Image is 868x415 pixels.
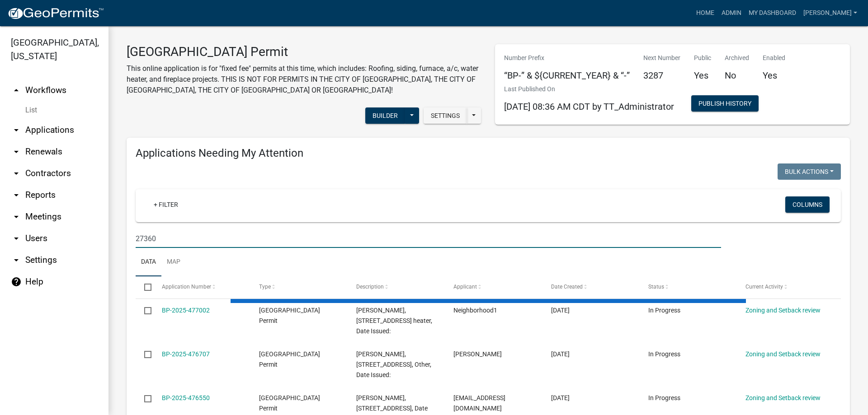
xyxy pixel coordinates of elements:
span: In Progress [648,394,680,401]
datatable-header-cell: Application Number [153,276,250,298]
i: arrow_drop_up [11,85,22,96]
p: Next Number [643,53,680,63]
i: arrow_drop_down [11,125,22,135]
button: Publish History [691,95,759,112]
a: [PERSON_NAME] [800,5,861,22]
i: help [11,276,22,287]
a: Home [693,5,718,22]
span: 09/10/2025 [551,350,570,358]
datatable-header-cell: Select [136,276,153,298]
span: Application Number [162,284,211,290]
p: Public [694,53,711,63]
h5: No [725,70,749,81]
h5: Yes [694,70,711,81]
button: Columns [785,196,830,213]
i: arrow_drop_down [11,190,22,201]
button: Bulk Actions [778,163,841,180]
p: Enabled [763,53,785,63]
datatable-header-cell: Status [640,276,737,298]
span: 09/11/2025 [551,307,570,314]
span: Isanti County Building Permit [259,394,320,412]
datatable-header-cell: Current Activity [737,276,834,298]
span: Ashley Schultz [453,350,502,358]
datatable-header-cell: Applicant [445,276,542,298]
button: Builder [365,107,405,124]
a: Data [136,248,161,277]
i: arrow_drop_down [11,168,22,179]
a: BP-2025-476707 [162,350,210,358]
h3: [GEOGRAPHIC_DATA] Permit [127,44,481,60]
span: Isanti County Building Permit [259,307,320,324]
datatable-header-cell: Date Created [542,276,639,298]
span: Neighborhood1 [453,307,497,314]
span: Date Created [551,284,583,290]
a: Zoning and Setback review [745,350,821,358]
datatable-header-cell: Type [250,276,348,298]
wm-modal-confirm: Workflow Publish History [691,101,759,108]
span: Type [259,284,271,290]
a: BP-2025-477002 [162,307,210,314]
a: BP-2025-476550 [162,394,210,401]
a: + Filter [146,196,185,213]
span: In Progress [648,350,680,358]
span: Applicant [453,284,477,290]
p: Archived [725,53,749,63]
span: In Progress [648,307,680,314]
span: Isanti County Building Permit [259,350,320,368]
h5: Yes [763,70,785,81]
span: Status [648,284,664,290]
span: 09/10/2025 [551,394,570,401]
span: SANDRA NEELY, 27793 VENTRE DR NW, Water heater, Date Issued: [356,307,432,335]
a: Zoning and Setback review [745,307,821,314]
span: [DATE] 08:36 AM CDT by TT_Administrator [504,101,674,112]
button: Settings [424,107,467,124]
a: Admin [718,5,745,22]
h4: Applications Needing My Attention [136,147,841,160]
a: Zoning and Setback review [745,394,821,401]
i: arrow_drop_down [11,146,22,157]
span: Description [356,284,384,290]
a: Map [161,248,186,277]
p: Number Prefix [504,53,630,63]
i: arrow_drop_down [11,211,22,222]
input: Search for applications [136,229,721,248]
span: ic@calldeans.com [453,394,505,412]
a: My Dashboard [745,5,800,22]
h5: 3287 [643,70,680,81]
i: arrow_drop_down [11,255,22,266]
i: arrow_drop_down [11,233,22,244]
span: Current Activity [745,284,783,290]
p: This online application is for "fixed fee" permits at this time, which includes: Roofing, siding,... [127,63,481,96]
span: THOMAS J CLARK, 2514 320TH LN NE, Other, Date Issued: [356,350,431,378]
h5: “BP-” & ${CURRENT_YEAR} & “-” [504,70,630,81]
datatable-header-cell: Description [348,276,445,298]
p: Last Published On [504,84,674,94]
